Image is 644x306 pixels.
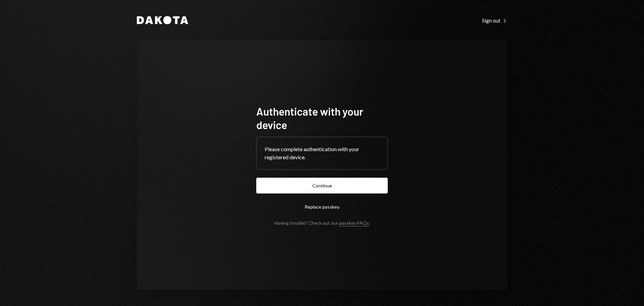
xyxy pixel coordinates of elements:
[482,16,507,24] a: Sign out
[256,104,388,131] h1: Authenticate with your device
[339,220,369,226] a: passkey FAQs
[256,199,388,215] button: Replace passkey
[482,17,507,24] div: Sign out
[274,220,370,226] div: Having trouble? Check out our .
[265,145,379,161] div: Please complete authentication with your registered device.
[256,178,388,193] button: Continue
